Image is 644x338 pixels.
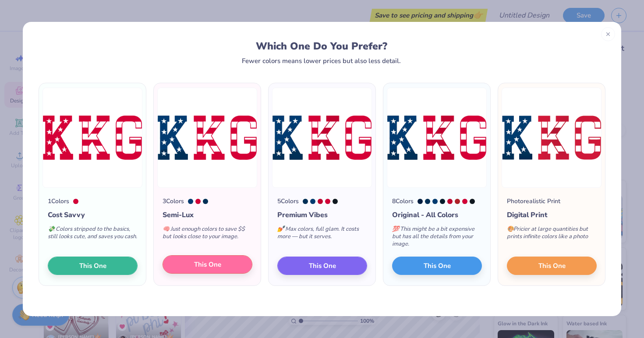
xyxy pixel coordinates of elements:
[424,261,451,271] span: This One
[447,199,453,204] div: 200 C
[425,199,430,204] div: 540 C
[392,225,399,233] span: 💯
[242,57,401,64] div: Fewer colors means lower prices but also less detail.
[73,199,78,204] div: 206 C
[303,199,308,204] div: 540 C
[309,261,336,271] span: This One
[507,257,597,275] button: This One
[538,261,566,271] span: This One
[470,199,475,204] div: Black 6 C
[392,210,482,220] div: Original - All Colors
[163,225,170,233] span: 🧠
[418,199,423,204] div: 282 C
[272,88,372,188] img: 5 color option
[392,197,414,206] div: 8 Colors
[507,225,514,233] span: 🎨
[47,40,597,52] div: Which One Do You Prefer?
[507,210,597,220] div: Digital Print
[48,257,138,275] button: This One
[163,255,252,274] button: This One
[188,199,193,204] div: 541 C
[392,220,482,257] div: This might be a bit expensive but has all the details from your image.
[42,88,142,188] img: 1 color option
[194,260,221,270] span: This One
[48,197,69,206] div: 1 Colors
[387,88,487,188] img: 8 color option
[432,199,438,204] div: 541 C
[157,88,257,188] img: 3 color option
[277,210,367,220] div: Premium Vibes
[195,199,201,204] div: 206 C
[392,257,482,275] button: This One
[277,257,367,275] button: This One
[310,199,315,204] div: 541 C
[79,261,106,271] span: This One
[48,220,138,249] div: Colors stripped to the basics, still looks cute, and saves you cash.
[502,88,602,188] img: Photorealistic preview
[507,197,560,206] div: Photorealistic Print
[163,220,252,249] div: Just enough colors to save $$ but looks close to your image.
[318,199,323,204] div: 200 C
[507,220,597,249] div: Pricier at large quantities but prints infinite colors like a photo
[455,199,460,204] div: 7621 C
[48,210,138,220] div: Cost Savvy
[325,199,330,204] div: 206 C
[440,199,445,204] div: 296 C
[48,225,55,233] span: 💸
[277,197,299,206] div: 5 Colors
[277,225,284,233] span: 💅
[203,199,208,204] div: 540 C
[333,199,338,204] div: Black 6 C
[163,210,252,220] div: Semi-Lux
[462,199,467,204] div: 206 C
[163,197,184,206] div: 3 Colors
[277,220,367,249] div: Max colors, full glam. It costs more — but it serves.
